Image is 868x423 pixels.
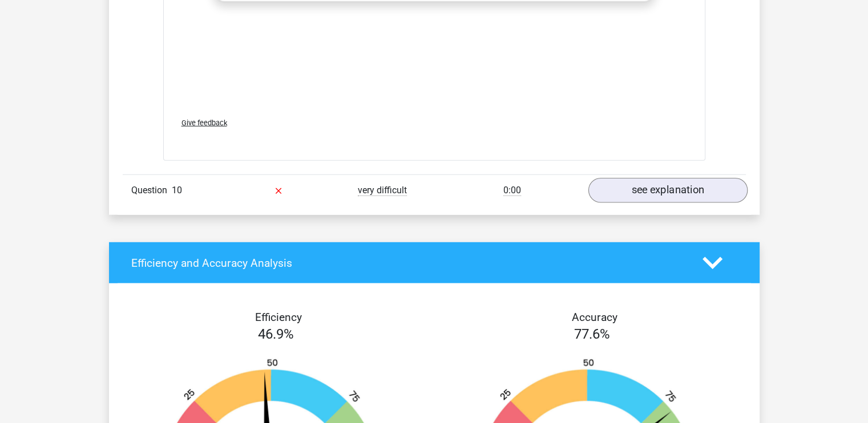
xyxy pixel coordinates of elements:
[258,326,294,342] span: 46.9%
[574,326,610,342] span: 77.6%
[172,185,182,196] span: 10
[588,178,747,203] a: see explanation
[447,311,742,324] h4: Accuracy
[358,185,407,196] span: very difficult
[131,311,426,324] h4: Efficiency
[131,184,172,197] span: Question
[131,257,685,270] h4: Efficiency and Accuracy Analysis
[503,185,521,196] span: 0:00
[181,119,227,127] span: Give feedback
